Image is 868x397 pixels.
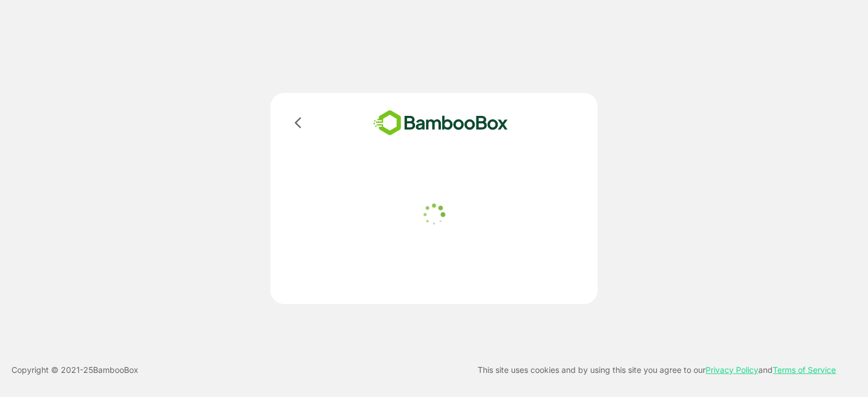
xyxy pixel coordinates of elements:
a: Privacy Policy [706,365,758,375]
img: loader [420,200,448,229]
a: Terms of Service [773,365,836,375]
img: bamboobox [356,107,525,139]
p: Copyright © 2021- 25 BambooBox [11,363,138,377]
p: This site uses cookies and by using this site you agree to our and [478,363,836,377]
